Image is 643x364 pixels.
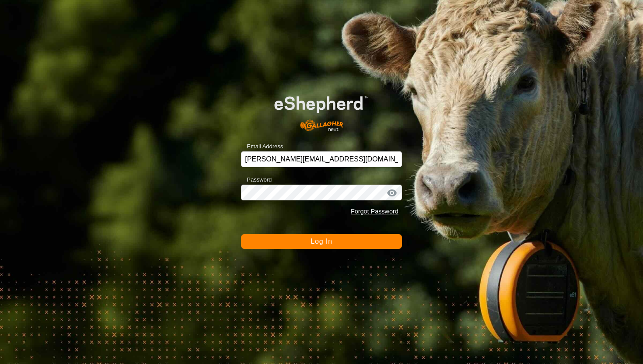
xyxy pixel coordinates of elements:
button: Log In [241,234,402,249]
input: Email Address [241,151,402,167]
label: Password [241,175,272,184]
span: Log In [311,238,332,245]
label: Email Address [241,142,283,151]
a: Forgot Password [351,208,398,215]
img: E-shepherd Logo [257,83,386,137]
